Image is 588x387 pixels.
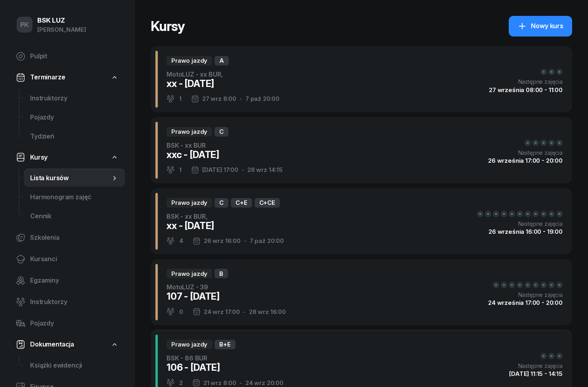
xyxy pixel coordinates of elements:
a: Kursanci [10,250,125,269]
div: 7 paź 20:00 [245,96,280,102]
div: Następne zajęcia [488,291,563,298]
span: Szkolenia [30,233,119,243]
div: Następne zajęcia [489,78,563,85]
a: Nowy kurs [509,16,572,37]
div: 28 wrz 14:15 [247,167,283,173]
div: 0 [179,309,183,315]
div: - [193,237,284,245]
div: BSK - xx BUR, [167,212,284,221]
div: 27 wrz 8:00 [202,96,236,102]
div: 106 - [DATE] [167,361,283,374]
div: 1 [179,96,182,102]
div: 24 wrz 17:00 [204,309,240,315]
div: B+E [215,340,236,349]
span: Kursanci [30,254,119,264]
a: Instruktorzy [10,293,125,312]
div: MotoLUZ - 39 [167,282,286,292]
div: Następne zajęcia [488,149,563,156]
span: Egzaminy [30,275,119,286]
div: - [192,379,283,387]
div: C+E [231,198,252,208]
span: Tydzień [30,131,119,142]
div: BSK LUZ [37,17,86,24]
div: Prawo jazdy [167,340,212,349]
span: Instruktorzy [30,93,119,104]
div: xxc - [DATE] [167,148,283,161]
div: Prawo jazdy [167,127,212,137]
span: Książki ewidencji [30,360,119,371]
span: Kursy [30,152,48,163]
a: Prawo jazdyCBSK - xx BURxxc - [DATE]1[DATE] 17:00-28 wrz 14:15Następne zajęcia26 września 17:00 -... [151,117,572,183]
div: 24 września 17:00 - 20:00 [488,300,563,306]
div: MotoLUZ - xx BUR, [167,69,280,79]
a: Prawo jazdyCC+EC+CEBSK - xx BUR,xx - [DATE]426 wrz 16:00-7 paź 20:00Następne zajęcia26 września 1... [151,188,572,254]
span: Lista kursów [30,173,111,183]
h1: Kursy [151,19,219,33]
div: Prawo jazdy [167,56,212,65]
div: C [215,127,228,137]
div: 26 września 17:00 - 20:00 [488,158,563,164]
div: [DATE] 11:15 - 14:15 [509,371,563,377]
span: Dokumentacja [30,339,74,350]
span: Pojazdy [30,112,119,123]
a: Cennik [24,207,125,226]
div: - [193,308,286,316]
div: Następne zajęcia [509,362,563,369]
div: xx - [DATE] [167,77,280,90]
div: 21 wrz 8:00 [203,380,236,386]
span: Harmonogram zajęć [30,192,119,202]
a: Prawo jazdyAMotoLUZ - xx BUR,xx - [DATE]127 wrz 8:00-7 paź 20:00Następne zajęcia27 września 08:00... [151,46,572,112]
div: 24 wrz 20:00 [245,380,283,386]
div: - [191,95,280,103]
div: 7 paź 20:00 [250,238,284,244]
a: Szkolenia [10,228,125,247]
div: 27 września 08:00 - 11:00 [489,87,563,93]
div: BSK - xx BUR [167,141,283,150]
a: Lista kursów [24,169,125,188]
div: [PERSON_NAME] [37,25,86,35]
div: 1 [179,167,182,173]
span: Instruktorzy [30,297,119,307]
a: Pojazdy [10,314,125,333]
div: C+CE [255,198,280,208]
div: B [215,269,228,278]
a: Prawo jazdyBMotoLUZ - 39107 - [DATE]024 wrz 17:00-28 wrz 16:00Następne zajęcia24 września 17:00 -... [151,259,572,325]
div: BSK - 86 BUR [167,353,283,363]
a: Harmonogram zajęć [24,188,125,207]
span: Pulpit [30,51,119,62]
div: 107 - [DATE] [167,290,286,303]
div: Następne zajęcia [477,220,563,227]
div: - [191,166,283,174]
div: Nowy kurs [517,21,563,31]
span: Cennik [30,211,119,221]
a: Pojazdy [24,108,125,127]
a: Dokumentacja [10,335,125,354]
div: Prawo jazdy [167,269,212,278]
div: 28 wrz 16:00 [249,309,286,315]
a: Książki ewidencji [24,356,125,375]
div: 4 [179,238,183,244]
div: C [215,198,228,208]
div: A [215,56,229,65]
div: 2 [179,380,183,386]
a: Terminarze [10,68,125,87]
div: Prawo jazdy [167,198,212,208]
span: Terminarze [30,72,65,83]
div: [DATE] 17:00 [202,167,238,173]
div: xx - [DATE] [167,219,284,232]
div: 26 września 16:00 - 19:00 [488,229,563,235]
div: 26 wrz 16:00 [204,238,241,244]
a: Kursy [10,148,125,167]
span: PK [20,21,29,28]
a: Instruktorzy [24,89,125,108]
a: Tydzień [24,127,125,146]
a: Egzaminy [10,271,125,290]
span: Pojazdy [30,318,119,329]
a: Pulpit [10,47,125,66]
